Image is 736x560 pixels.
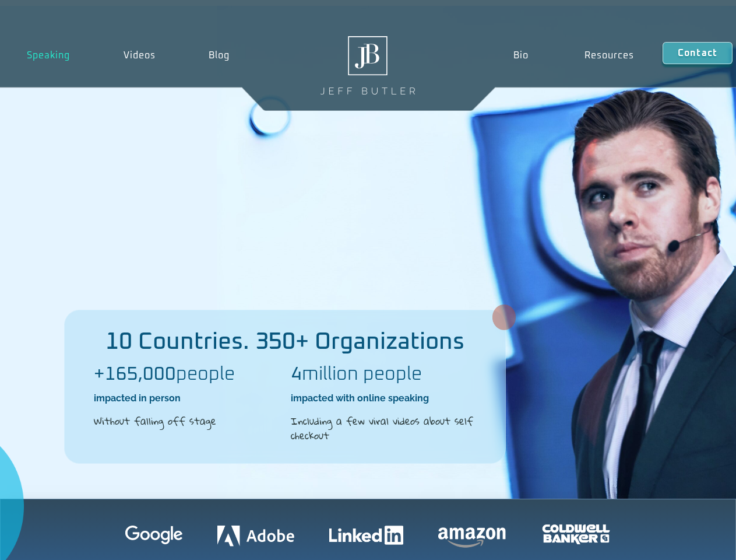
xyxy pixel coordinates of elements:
[485,42,557,69] a: Bio
[291,414,476,443] h2: Including a few viral videos about self checkout
[291,365,302,384] b: 4
[291,392,476,405] h2: impacted with online speaking
[678,48,717,58] span: Contact
[485,42,662,69] nav: Menu
[291,365,476,384] h2: million people
[94,365,279,384] h2: people
[97,42,182,69] a: Videos
[557,42,663,69] a: Resources
[663,42,733,64] a: Contact
[65,330,505,353] h2: 10 Countries. 350+ Organizations
[182,42,256,69] a: Blog
[94,365,176,384] b: +165,000
[94,414,279,429] h2: Without falling off stage
[94,392,279,405] h2: impacted in person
